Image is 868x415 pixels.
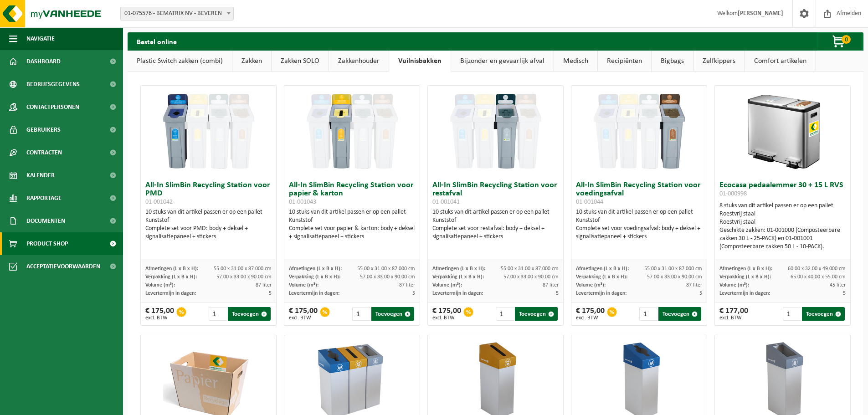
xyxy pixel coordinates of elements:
span: excl. BTW [576,315,605,321]
span: 57.00 x 33.00 x 90.00 cm [216,274,272,280]
div: Complete set voor PMD: body + deksel + signalisatiepaneel + stickers [145,225,272,241]
span: 55.00 x 31.00 x 87.000 cm [357,266,415,272]
span: 45 liter [830,282,846,288]
input: 1 [496,307,514,321]
span: Verpakking (L x B x H): [432,274,484,280]
div: Kunststof [145,216,272,225]
a: Zakkenhouder [329,51,389,72]
span: Contactpersonen [26,96,79,118]
div: Complete set voor restafval: body + deksel + signalisatiepaneel + stickers [432,225,559,241]
span: Levertermijn in dagen: [576,291,627,296]
span: Verpakking (L x B x H): [145,274,197,280]
span: 5 [269,291,272,296]
span: 5 [699,291,702,296]
span: Levertermijn in dagen: [145,291,196,296]
button: Toevoegen [371,307,414,321]
span: Kalender [26,164,55,187]
button: Toevoegen [802,307,845,321]
h3: Ecocasa pedaalemmer 30 + 15 L RVS [719,181,846,200]
span: excl. BTW [289,315,318,321]
span: 01-075576 - BEMATRIX NV - BEVEREN [121,7,233,20]
span: 5 [412,291,415,296]
div: Kunststof [432,216,559,225]
div: € 175,00 [145,307,174,321]
a: Bijzonder en gevaarlijk afval [451,51,554,72]
input: 1 [352,307,371,321]
span: Rapportage [26,187,62,210]
span: 55.00 x 31.00 x 87.000 cm [214,266,272,272]
span: Documenten [26,210,65,232]
div: 10 stuks van dit artikel passen er op een pallet [432,208,559,241]
input: 1 [209,307,227,321]
span: 57.00 x 33.00 x 90.00 cm [503,274,559,280]
span: Product Shop [26,232,68,255]
span: Levertermijn in dagen: [719,291,770,296]
span: 0 [842,35,851,44]
span: 60.00 x 32.00 x 49.000 cm [788,266,846,272]
span: 57.00 x 33.00 x 90.00 cm [360,274,415,280]
span: 57.00 x 33.00 x 90.00 cm [647,274,702,280]
span: 87 liter [399,282,415,288]
div: € 175,00 [289,307,318,321]
span: 01-001041 [432,199,460,205]
div: € 177,00 [719,307,748,321]
span: excl. BTW [719,315,748,321]
span: 5 [843,291,846,296]
span: Verpakking (L x B x H): [719,274,771,280]
div: 10 stuks van dit artikel passen er op een pallet [289,208,415,241]
a: Medisch [554,51,597,72]
span: 87 liter [686,282,702,288]
button: Toevoegen [515,307,558,321]
h3: All-In SlimBin Recycling Station voor voedingsafval [576,181,702,206]
span: Afmetingen (L x B x H): [289,266,342,272]
span: Afmetingen (L x B x H): [719,266,772,272]
div: Roestvrij staal [719,218,846,226]
span: 01-001043 [289,199,316,205]
input: 1 [639,307,658,321]
span: Volume (m³): [719,282,749,288]
div: Geschikte zakken: 01-001000 (Composteerbare zakken 30 L - 25-PACK) en 01-001001 (Composteerbare z... [719,226,846,251]
button: 0 [817,32,863,51]
h3: All-In SlimBin Recycling Station voor papier & karton [289,181,415,206]
div: Complete set voor voedingsafval: body + deksel + signalisatiepaneel + stickers [576,225,702,241]
div: Roestvrij staal [719,210,846,218]
button: Toevoegen [228,307,271,321]
a: Zakken [232,51,271,72]
img: 01-001044 [594,86,685,177]
span: 55.00 x 31.00 x 87.000 cm [644,266,702,272]
span: 87 liter [543,282,559,288]
div: 10 stuks van dit artikel passen er op een pallet [576,208,702,241]
img: 01-000998 [737,86,828,177]
span: excl. BTW [145,315,174,321]
span: excl. BTW [432,315,461,321]
span: Levertermijn in dagen: [289,291,339,296]
span: 01-075576 - BEMATRIX NV - BEVEREN [120,7,234,20]
span: Verpakking (L x B x H): [289,274,340,280]
div: Complete set voor papier & karton: body + deksel + signalisatiepaneel + stickers [289,225,415,241]
span: 65.00 x 40.00 x 55.00 cm [791,274,846,280]
h2: Bestel online [128,32,186,50]
a: Zelfkippers [693,51,745,72]
div: Kunststof [576,216,702,225]
span: Navigatie [26,27,55,50]
div: 8 stuks van dit artikel passen er op een pallet [719,202,846,251]
span: Acceptatievoorwaarden [26,255,100,278]
span: Afmetingen (L x B x H): [576,266,629,272]
span: Volume (m³): [576,282,606,288]
span: Contracten [26,141,62,164]
span: Levertermijn in dagen: [432,291,483,296]
span: 5 [556,291,559,296]
div: € 175,00 [576,307,605,321]
h3: All-In SlimBin Recycling Station voor PMD [145,181,272,206]
span: Dashboard [26,50,61,73]
a: Comfort artikelen [745,51,816,72]
img: 01-001043 [307,86,398,177]
span: 01-000998 [719,190,747,197]
img: 01-001041 [450,86,541,177]
a: Vuilnisbakken [389,51,451,72]
span: Gebruikers [26,118,61,141]
div: € 175,00 [432,307,461,321]
input: 1 [783,307,801,321]
a: Plastic Switch zakken (combi) [128,51,232,72]
button: Toevoegen [658,307,701,321]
